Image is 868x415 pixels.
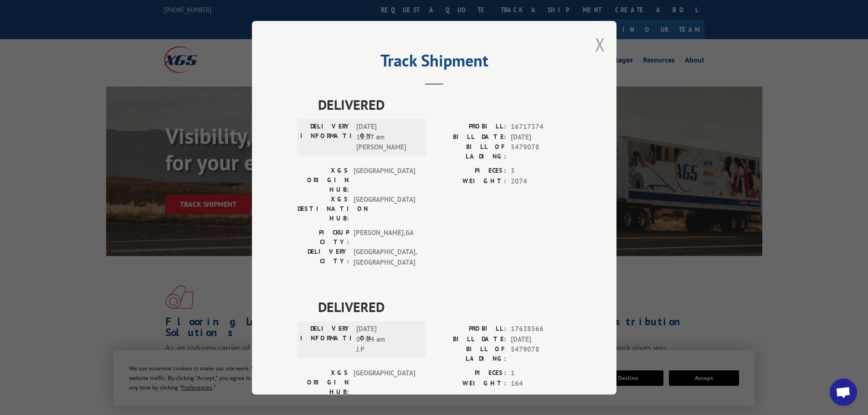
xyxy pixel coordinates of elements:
[434,176,506,186] label: WEIGHT:
[434,132,506,142] label: BILL DATE:
[434,368,506,379] label: PIECES:
[511,176,571,186] span: 2074
[318,297,571,317] span: DELIVERED
[511,166,571,176] span: 3
[318,94,571,115] span: DELIVERED
[434,378,506,389] label: WEIGHT:
[298,54,571,72] h2: Track Shipment
[511,122,571,132] span: 16717374
[511,324,571,334] span: 17638566
[595,32,605,56] button: Close modal
[354,368,415,397] span: [GEOGRAPHIC_DATA]
[434,166,506,176] label: PIECES:
[356,122,418,153] span: [DATE] 11:07 am [PERSON_NAME]
[830,379,857,406] div: Open chat
[298,368,349,397] label: XGS ORIGIN HUB:
[434,122,506,132] label: PROBILL:
[298,247,349,267] label: DELIVERY CITY:
[511,142,571,161] span: 5479078
[298,228,349,247] label: PICKUP CITY:
[354,195,415,223] span: [GEOGRAPHIC_DATA]
[511,368,571,379] span: 1
[434,324,506,334] label: PROBILL:
[356,324,418,355] span: [DATE] 07:24 am J.P
[434,142,506,161] label: BILL OF LADING:
[298,166,349,195] label: XGS ORIGIN HUB:
[434,344,506,364] label: BILL OF LADING:
[511,132,571,142] span: [DATE]
[298,195,349,223] label: XGS DESTINATION HUB:
[511,378,571,389] span: 164
[434,334,506,344] label: BILL DATE:
[511,334,571,344] span: [DATE]
[300,122,352,153] label: DELIVERY INFORMATION:
[354,247,415,267] span: [GEOGRAPHIC_DATA] , [GEOGRAPHIC_DATA]
[354,228,415,247] span: [PERSON_NAME] , GA
[354,166,415,195] span: [GEOGRAPHIC_DATA]
[300,324,352,355] label: DELIVERY INFORMATION:
[511,344,571,364] span: 5479078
